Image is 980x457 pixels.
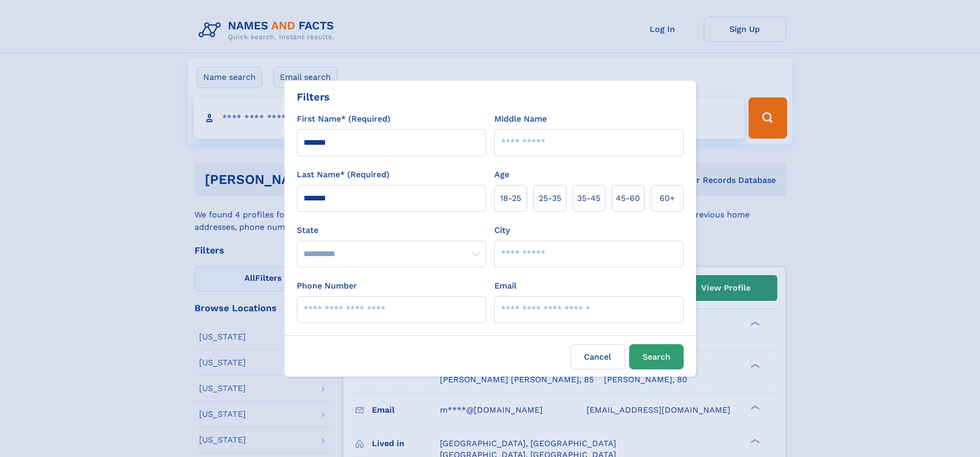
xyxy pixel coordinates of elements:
span: 45‑60 [616,192,640,205]
label: State [297,224,486,236]
label: Cancel [571,344,625,369]
button: Search [629,344,684,369]
label: Middle Name [494,113,547,125]
label: Phone Number [297,280,357,292]
label: First Name* (Required) [297,113,390,125]
span: 18‑25 [500,192,521,205]
label: City [494,224,510,236]
label: Email [494,280,516,292]
span: 25‑35 [539,192,561,205]
label: Last Name* (Required) [297,168,389,181]
label: Age [494,168,509,181]
span: 60+ [660,192,675,205]
div: Filters [297,89,330,105]
span: 35‑45 [577,192,600,205]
